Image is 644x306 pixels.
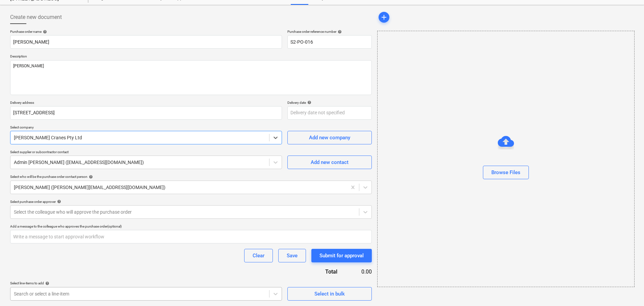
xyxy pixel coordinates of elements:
[311,249,372,262] button: Submit for approval
[287,287,372,301] button: Select in bulk
[10,125,282,131] p: Select company
[10,106,282,120] input: Delivery address
[87,175,93,179] span: help
[336,30,342,34] span: help
[287,106,372,120] input: Delivery date not specified
[10,281,282,285] div: Select line-items to add
[244,249,273,262] button: Clear
[10,35,282,49] input: Document name
[483,166,529,179] button: Browse Files
[56,199,61,204] span: help
[10,199,372,204] div: Select purchase order approver
[287,251,298,260] div: Save
[253,251,264,260] div: Clear
[491,168,520,177] div: Browse Files
[314,289,345,298] div: Select in bulk
[10,174,372,179] div: Select who will be the purchase order contact person
[610,274,644,306] iframe: Chat Widget
[348,268,372,276] div: 0.00
[10,54,372,60] p: Description
[319,251,364,260] div: Submit for approval
[287,156,372,169] button: Add new contact
[278,249,306,262] button: Save
[287,131,372,144] button: Add new company
[380,13,388,21] span: add
[42,30,47,34] span: help
[284,268,348,276] div: Total
[306,100,311,104] span: help
[10,230,372,243] input: Write a message to start approval workflow
[10,60,372,95] textarea: [PERSON_NAME]
[287,100,372,105] div: Delivery date
[287,35,372,49] input: Order number
[287,29,372,34] div: Purchase order reference number
[44,281,49,285] span: help
[377,31,635,287] div: Browse Files
[10,29,282,34] div: Purchase order name
[10,13,62,21] span: Create new document
[10,224,372,229] div: Add a message to the colleague who approves the purchase order (optional)
[10,100,282,106] p: Delivery address
[309,133,350,142] div: Add new company
[10,150,282,156] p: Select supplier or subcontractor contact
[311,158,349,167] div: Add new contact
